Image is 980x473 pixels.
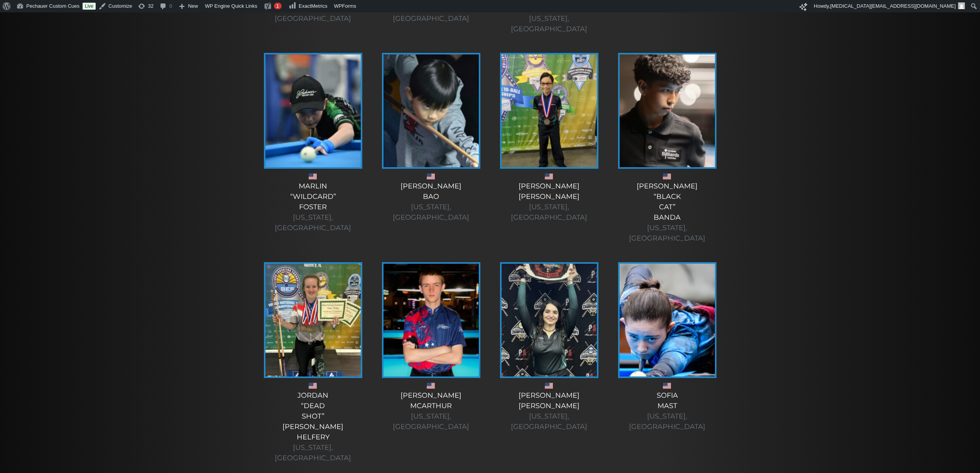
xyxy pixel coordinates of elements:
div: [US_STATE], [GEOGRAPHIC_DATA] [262,212,364,233]
div: [US_STATE], [GEOGRAPHIC_DATA] [380,202,482,223]
img: ED1_1472-Enhanced-NR-225x320.jpg [620,264,715,376]
div: [US_STATE], [GEOGRAPHIC_DATA] [262,442,364,463]
div: [US_STATE], [GEOGRAPHIC_DATA] [616,411,718,432]
img: IMG_3775-225x320.jpg [265,54,361,167]
a: Marlin“Wildcard”Foster [US_STATE], [GEOGRAPHIC_DATA] [262,53,364,233]
div: [US_STATE], [GEOGRAPHIC_DATA] [498,14,600,34]
img: stephen-bao-profile-photo-3-225x320.jpg [384,54,479,167]
span: [MEDICAL_DATA][EMAIL_ADDRESS][DOMAIN_NAME] [830,3,956,9]
div: [US_STATE], [GEOGRAPHIC_DATA] [380,3,482,24]
div: [PERSON_NAME] Bao [380,181,482,223]
div: [US_STATE], [GEOGRAPHIC_DATA] [616,223,718,244]
div: [PERSON_NAME] McArthur [380,390,482,432]
div: [PERSON_NAME] “Black Cat” Banda [616,181,718,244]
div: Jordan “Dead Shot” [PERSON_NAME] Helfery [262,390,364,463]
a: [PERSON_NAME]“BlackCat”Banda [US_STATE], [GEOGRAPHIC_DATA] [616,53,718,244]
img: william-banda1-225x320.jpg [620,54,715,167]
span: ExactMetrics [299,3,327,9]
div: [US_STATE], [GEOGRAPHIC_DATA] [498,202,600,223]
img: donovan-2-225x320.jpg [502,54,597,167]
span: 1 [276,3,279,9]
div: [PERSON_NAME] [PERSON_NAME] [498,390,600,432]
div: [PERSON_NAME] [PERSON_NAME] [498,181,600,223]
a: [PERSON_NAME]McArthur [US_STATE], [GEOGRAPHIC_DATA] [380,262,482,432]
a: [PERSON_NAME][PERSON_NAME] [US_STATE], [GEOGRAPHIC_DATA] [498,53,600,223]
a: Jordan“DeadShot”[PERSON_NAME]Helfery [US_STATE], [GEOGRAPHIC_DATA] [262,262,364,463]
div: Sofia Mast [616,390,718,432]
div: Marlin “Wildcard” Foster [262,181,364,233]
a: [PERSON_NAME][PERSON_NAME] [US_STATE], [GEOGRAPHIC_DATA] [498,262,600,432]
a: SofiaMast [US_STATE], [GEOGRAPHIC_DATA] [616,262,718,432]
div: [US_STATE], [GEOGRAPHIC_DATA] [380,411,482,432]
div: [US_STATE], [GEOGRAPHIC_DATA] [498,411,600,432]
img: original-7D67317E-F238-490E-B7B2-84C68952BBC1-225x320.jpeg [502,264,597,376]
a: [PERSON_NAME]Bao [US_STATE], [GEOGRAPHIC_DATA] [380,53,482,223]
img: 466786355_122141070980336358_2206843854591487300_n-225x320.jpg [384,264,479,376]
div: [US_STATE], [GEOGRAPHIC_DATA] [262,3,364,24]
img: JORDAN-LEIGHANN-HELFERY-3-225x320.jpg [265,264,361,376]
a: Live [83,3,96,10]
